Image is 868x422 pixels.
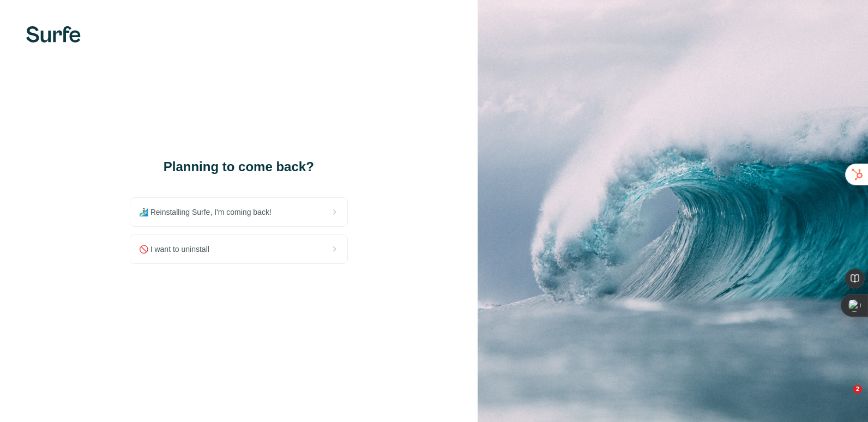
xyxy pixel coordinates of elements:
[26,26,81,43] img: Surfe's logo
[831,385,857,411] iframe: Intercom live chat
[139,244,218,255] span: 🚫 I want to uninstall
[853,385,862,394] span: 2
[139,207,280,218] span: 🏄🏻‍♂️ Reinstalling Surfe, I'm coming back!
[130,158,348,176] h1: Planning to come back?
